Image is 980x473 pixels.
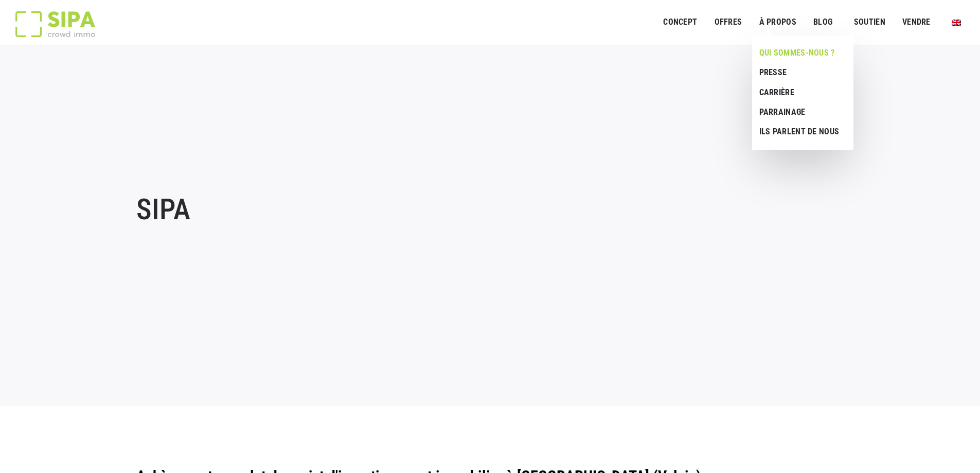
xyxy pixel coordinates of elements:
font: Ils parlent de nous [759,127,840,136]
a: Blog [807,11,840,34]
font: Soutien [854,17,885,27]
a: Vendre [896,11,937,34]
font: Presse [759,67,787,77]
a: Qui sommes-nous ? [752,43,846,63]
a: Parrainage [752,102,846,122]
a: Presse [752,63,846,82]
a: Ils parlent de nous [752,122,846,142]
font: OFFRES [715,17,742,27]
font: CARRIÈRE [759,87,794,97]
nav: Menu principal [663,9,965,35]
a: Concept [656,11,704,34]
font: Blog [813,17,832,27]
font: À PROPOS [759,17,796,27]
a: OFFRES [707,11,749,34]
font: Concept [663,17,697,27]
img: Logo [15,11,95,37]
a: Soutien [847,11,892,34]
a: CARRIÈRE [752,83,846,102]
font: Qui sommes-nous ? [759,48,835,58]
a: À PROPOS [752,11,803,34]
img: Anglais [952,20,961,26]
font: Parrainage [759,107,806,117]
a: Passer à [945,12,968,32]
font: SIPA [136,192,190,226]
font: Vendre [902,17,931,27]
